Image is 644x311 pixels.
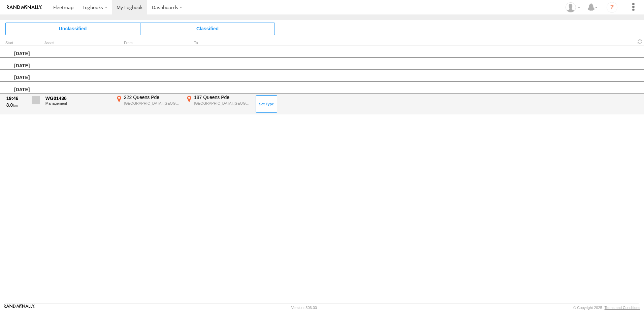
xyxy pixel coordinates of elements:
[115,41,182,45] div: From
[6,102,25,108] div: 8.0
[5,23,140,35] span: Click to view Unclassified Trips
[140,23,275,35] span: Click to view Classified Trips
[605,306,640,310] a: Terms and Conditions
[194,101,251,106] div: [GEOGRAPHIC_DATA],[GEOGRAPHIC_DATA]
[5,41,26,45] div: Click to Sort
[563,2,583,12] div: Vaughan Aujard
[4,304,35,311] a: Visit our Website
[636,38,644,45] span: Refresh
[44,41,112,45] div: Asset
[124,101,181,106] div: [GEOGRAPHIC_DATA],[GEOGRAPHIC_DATA]
[256,95,277,113] button: Click to Set
[607,2,617,13] i: ?
[573,306,640,310] div: © Copyright 2025 -
[185,41,252,45] div: To
[45,95,111,101] div: WG01436
[291,306,317,310] div: Version: 306.00
[124,94,181,100] div: 222 Queens Pde
[45,101,111,105] div: Management
[194,94,251,100] div: 187 Queens Pde
[7,5,42,10] img: rand-logo.svg
[185,94,252,114] label: Click to View Event Location
[6,95,25,101] div: 19:46
[115,94,182,114] label: Click to View Event Location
